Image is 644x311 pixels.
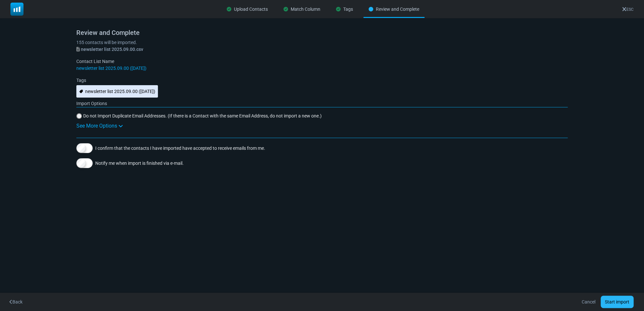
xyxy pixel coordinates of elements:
[331,1,358,18] div: Tags
[76,77,86,84] label: Tags
[95,145,265,152] span: I confirm that the contacts I have imported have accepted to receive emails from me.
[601,296,634,308] button: Start import
[5,296,27,308] button: Back
[76,29,568,37] h5: Review and Complete
[83,113,322,119] span: Do not Import Duplicate Email Addresses. (If there is a Contact with the same Email Address, do n...
[222,1,273,18] div: Upload Contacts
[76,85,158,98] div: newsletter list 2025.09.00 ([DATE])
[10,3,23,16] img: mailsoftly_icon_blue_white.svg
[76,122,568,130] div: See More Options
[76,39,568,46] p: 155 contacts will be imported.
[278,1,326,18] div: Match Column
[81,47,143,52] span: newsletter list 2025.09.00.csv
[95,160,184,167] span: Notify me when import is finished via e-mail.
[622,7,634,12] a: ESC
[577,296,600,308] a: Cancel
[363,1,424,18] div: Review and Complete
[76,58,114,65] label: Contact List Name
[76,100,107,107] label: Import Options
[76,65,568,72] div: newsletter list 2025.09.00 ([DATE])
